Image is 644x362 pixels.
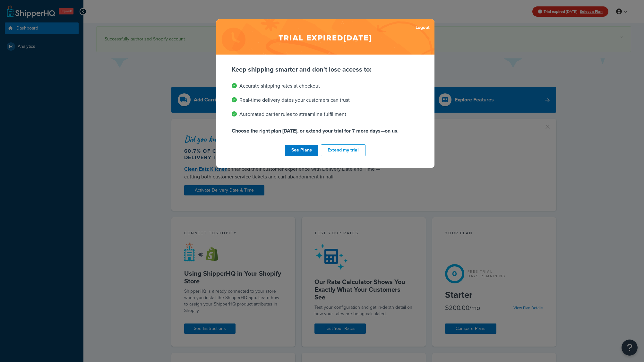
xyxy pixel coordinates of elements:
[232,96,419,105] li: Real-time delivery dates your customers can trust
[232,126,419,135] p: Choose the right plan [DATE], or extend your trial for 7 more days—on us.
[416,23,430,32] a: Logout
[232,82,419,90] li: Accurate shipping rates at checkout
[285,145,318,156] a: See Plans
[216,19,434,55] h2: Trial expired [DATE]
[232,110,419,119] li: Automated carrier rules to streamline fulfillment
[321,144,365,156] button: Extend my trial
[232,65,419,74] p: Keep shipping smarter and don't lose access to:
